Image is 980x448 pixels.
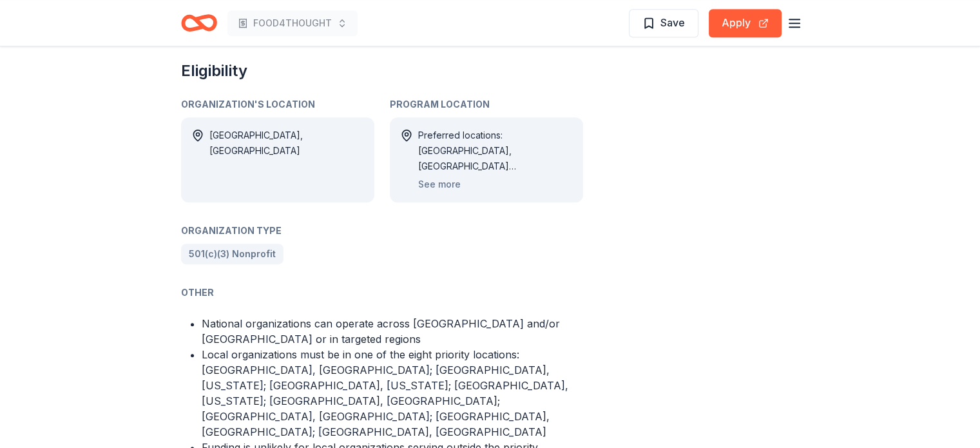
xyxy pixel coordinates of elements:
span: Save [660,14,685,31]
div: Program Location [390,97,583,112]
span: 501(c)(3) Nonprofit [189,246,276,262]
a: Home [181,8,217,38]
span: FOOD4THOUGHT [253,15,332,31]
div: Organization's Location [181,97,374,112]
li: Local organizations must be in one of the eight priority locations: [GEOGRAPHIC_DATA], [GEOGRAPHI... [202,347,583,440]
button: Apply [709,9,782,37]
h2: Eligibility [181,61,583,81]
button: FOOD4THOUGHT [227,10,358,36]
div: Organization Type [181,223,583,239]
button: Save [629,9,698,37]
button: See more [418,177,461,192]
a: 501(c)(3) Nonprofit [181,244,283,264]
div: Other [181,285,583,300]
div: Preferred locations: [GEOGRAPHIC_DATA], [GEOGRAPHIC_DATA] ([GEOGRAPHIC_DATA]), [GEOGRAPHIC_DATA] ... [418,128,573,174]
div: [GEOGRAPHIC_DATA], [GEOGRAPHIC_DATA] [209,128,364,192]
li: National organizations can operate across [GEOGRAPHIC_DATA] and/or [GEOGRAPHIC_DATA] or in target... [202,316,583,347]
